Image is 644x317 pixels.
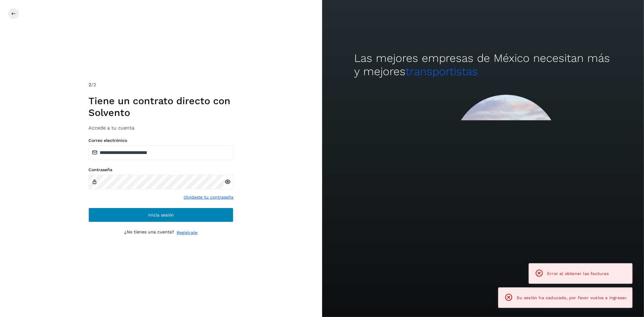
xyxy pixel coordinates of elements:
a: Regístrate [177,229,197,236]
a: Olvidaste tu contraseña [184,194,233,200]
span: Error al obtener las facturas [547,271,609,276]
h1: Tiene un contrato directo con Solvento [88,95,233,118]
div: /2 [88,81,233,88]
p: ¿No tienes una cuenta? [124,229,174,236]
span: Su sesión ha caducado, por favor vuelva a ingresar. [517,295,627,300]
span: Inicia sesión [148,213,174,217]
span: 2 [88,82,91,88]
label: Correo electrónico [88,138,233,143]
button: Inicia sesión [88,208,233,222]
h3: Accede a tu cuenta [88,125,233,131]
label: Contraseña [88,167,233,172]
span: transportistas [405,65,478,78]
h2: Las mejores empresas de México necesitan más y mejores [354,52,612,78]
